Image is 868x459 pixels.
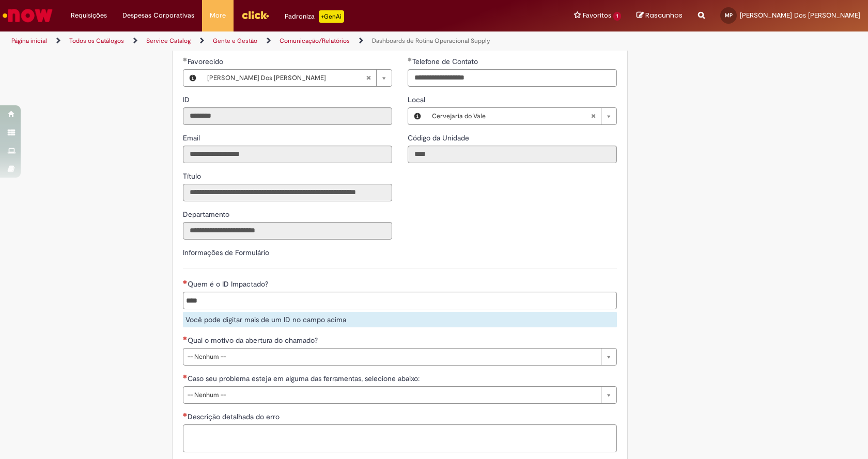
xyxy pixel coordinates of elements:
[408,95,427,104] span: Local
[319,10,344,23] p: +GenAi
[285,10,344,23] div: Padroniza
[11,37,47,45] a: Página inicial
[725,12,733,19] span: MP
[408,146,617,163] input: Código da Unidade
[8,31,571,51] ul: Trilhas de página
[71,10,107,21] span: Requisições
[188,279,270,289] span: Quem é o ID Impactado?
[183,70,202,86] button: Favorecido, Visualizar este registro Marcel Elison Dos Santos Pereira
[188,349,596,365] span: -- Nenhum --
[183,248,269,257] label: Informações de Formulário
[583,10,611,21] span: Favoritos
[183,210,231,219] span: Somente leitura - Departamento
[183,107,392,125] input: ID
[408,133,471,143] span: Somente leitura - Código da Unidade
[188,336,320,345] span: Qual o motivo da abertura do chamado?
[188,57,225,66] span: Favorecido, Marcel Elison Dos Santos Pereira
[183,133,202,143] span: Somente leitura - Email
[637,11,683,21] a: Rascunhos
[122,10,194,21] span: Despesas Corporativas
[645,10,683,20] span: Rascunhos
[408,69,617,87] input: Telefone de Contato
[585,108,601,124] abbr: Limpar campo Local
[183,171,203,181] span: Somente leitura - Título
[408,108,427,124] button: Local, Visualizar este registro Cervejaria do Vale
[183,146,392,163] input: Email
[372,37,490,45] a: Dashboards de Rotina Operacional Supply
[280,37,350,45] a: Comunicação/Relatórios
[146,37,191,45] a: Service Catalog
[241,7,269,23] img: click_logo_yellow_360x200.png
[207,70,366,86] span: [PERSON_NAME] Dos [PERSON_NAME]
[183,171,203,181] label: Somente leitura - Título
[408,133,471,143] label: Somente leitura - Código da Unidade
[613,12,621,21] span: 1
[183,94,192,105] label: Somente leitura - ID
[213,37,257,45] a: Gente e Gestão
[183,424,617,452] textarea: Descrição detalhada do erro
[361,70,376,86] abbr: Limpar campo Favorecido
[183,209,231,219] label: Somente leitura - Departamento
[183,95,192,104] span: Somente leitura - ID
[202,70,392,86] a: [PERSON_NAME] Dos [PERSON_NAME]Limpar campo Favorecido
[183,312,617,327] div: Você pode digitar mais de um ID no campo acima
[408,57,412,61] span: Obrigatório Preenchido
[188,412,282,421] span: Descrição detalhada do erro
[69,37,124,45] a: Todos os Catálogos
[427,108,616,124] a: Cervejaria do ValeLimpar campo Local
[183,413,188,417] span: Necessários
[412,57,480,66] span: Telefone de Contato
[740,11,860,20] span: [PERSON_NAME] Dos [PERSON_NAME]
[183,336,188,340] span: Necessários
[1,5,54,26] img: ServiceNow
[183,184,392,201] input: Título
[183,374,188,378] span: Necessários
[188,374,422,383] span: Caso seu problema esteja em alguma das ferramentas, selecione abaixo:
[432,108,591,124] span: Cervejaria do Vale
[210,10,226,21] span: More
[183,133,202,143] label: Somente leitura - Email
[188,387,596,403] span: -- Nenhum --
[183,280,188,284] span: Necessários
[183,222,392,240] input: Departamento
[183,57,188,61] span: Obrigatório Preenchido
